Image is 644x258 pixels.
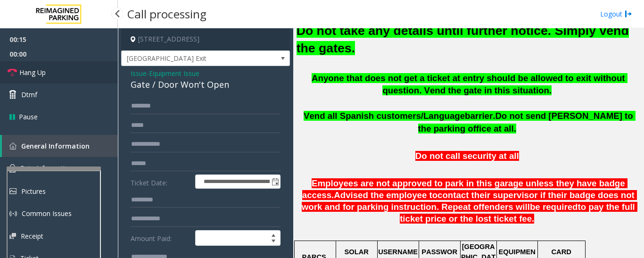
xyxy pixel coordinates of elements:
[415,151,519,161] span: Do not call security at all
[9,142,17,150] img: 'icon'
[530,202,578,212] span: be required
[121,28,290,50] h4: [STREET_ADDRESS]
[302,190,637,212] span: contact their supervisor if their badge does not work and for parking instruction. Repeat offende...
[9,164,16,173] img: 'icon'
[2,135,118,157] a: General Information
[297,24,629,55] font: Do not take any details until further notice. Simply vend the gates.
[122,51,256,66] span: [GEOGRAPHIC_DATA] Exit
[600,9,632,19] a: Logout
[267,231,280,238] span: Increase value
[418,111,636,133] span: Do not send [PERSON_NAME] to the parking office at all.
[128,175,193,189] label: Ticket Date:
[131,68,147,78] span: Issue
[147,69,199,78] span: -
[131,78,281,91] div: Gate / Door Won't Open
[465,111,495,121] span: barrier.
[400,202,637,224] span: to pay the full ticket price or the lost ticket fee.
[19,112,38,122] span: Pause
[149,68,199,78] span: Equipment Issue
[21,141,90,150] span: General Information
[302,178,627,200] span: Employees are not approved to park in this garage unless they have badge access.
[312,73,627,96] span: Anyone that does not get a ticket at entry should be allowed to exit without question. Vend the g...
[625,9,632,19] img: logout
[267,238,280,246] span: Decrease value
[304,111,465,121] span: Vend all Spanish customers/Language
[123,2,211,25] h3: Call processing
[334,190,438,200] span: Advised the employee to
[19,67,46,77] span: Hang Up
[128,230,193,246] label: Amount Paid:
[20,164,73,173] span: Rate Information
[378,248,418,256] span: USERNAME
[21,90,37,100] span: Dtmf
[270,175,280,188] span: Toggle popup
